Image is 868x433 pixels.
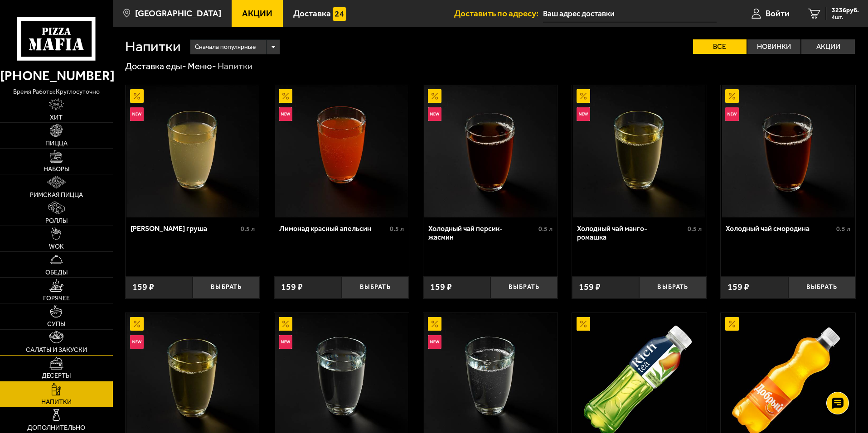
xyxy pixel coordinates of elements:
[801,39,855,54] label: Акции
[747,39,801,54] label: Новинки
[490,276,558,298] button: Выбрать
[26,347,87,353] span: Салаты и закуски
[130,335,144,349] img: Новинка
[726,224,834,233] div: Холодный чай смородина
[722,85,854,217] img: Холодный чай смородина
[543,5,717,22] input: Ваш адрес доставки
[43,295,70,302] span: Горячее
[342,276,409,298] button: Выбрать
[279,335,292,349] img: Новинка
[538,225,553,233] span: 0.5 л
[639,276,706,298] button: Выбрать
[293,9,331,18] span: Доставка
[188,61,216,72] a: Меню-
[725,317,739,331] img: Акционный
[27,425,85,431] span: Дополнительно
[579,283,601,292] span: 159 ₽
[832,14,859,20] span: 4 шт.
[430,283,452,292] span: 159 ₽
[572,85,707,217] a: АкционныйНовинкаХолодный чай манго-ромашка
[30,192,83,198] span: Римская пицца
[333,7,346,21] img: 15daf4d41897b9f0e9f617042186c801.svg
[125,39,181,54] h1: Напитки
[47,321,65,327] span: Супы
[131,224,239,233] div: [PERSON_NAME] груша
[125,61,186,72] a: Доставка еды-
[428,224,537,241] div: Холодный чай персик-жасмин
[42,373,71,379] span: Десерты
[132,283,154,292] span: 159 ₽
[727,283,749,292] span: 159 ₽
[241,225,255,233] span: 0.5 л
[41,399,72,405] span: Напитки
[766,9,790,18] span: Войти
[424,85,557,217] img: Холодный чай персик-жасмин
[45,269,68,276] span: Обеды
[274,85,409,217] a: АкционныйНовинкаЛимонад красный апельсин
[126,85,259,217] img: Лимонад груша
[279,89,292,103] img: Акционный
[130,107,144,121] img: Новинка
[49,244,64,250] span: WOK
[428,317,441,331] img: Акционный
[423,85,558,217] a: АкционныйНовинкаХолодный чай персик-жасмин
[454,9,543,18] span: Доставить по адресу:
[577,317,590,331] img: Акционный
[193,276,260,298] button: Выбрать
[130,89,144,103] img: Акционный
[390,225,404,233] span: 0.5 л
[577,107,590,121] img: Новинка
[130,317,144,331] img: Акционный
[721,85,855,217] a: АкционныйНовинкаХолодный чай смородина
[725,89,739,103] img: Акционный
[428,89,441,103] img: Акционный
[725,107,739,121] img: Новинка
[242,9,272,18] span: Акции
[45,140,68,147] span: Пицца
[195,38,256,56] span: Сначала популярные
[279,107,292,121] img: Новинка
[218,61,252,72] div: Напитки
[836,225,850,233] span: 0.5 л
[428,107,441,121] img: Новинка
[135,9,221,18] span: [GEOGRAPHIC_DATA]
[832,7,859,14] span: 3236 руб.
[693,39,747,54] label: Все
[50,115,63,121] span: Хит
[428,335,441,349] img: Новинка
[45,218,68,224] span: Роллы
[279,224,388,233] div: Лимонад красный апельсин
[788,276,855,298] button: Выбрать
[279,317,292,331] img: Акционный
[281,283,303,292] span: 159 ₽
[577,224,685,241] div: Холодный чай манго-ромашка
[577,89,590,103] img: Акционный
[688,225,702,233] span: 0.5 л
[126,85,260,217] a: АкционныйНовинкаЛимонад груша
[573,85,705,217] img: Холодный чай манго-ромашка
[44,166,69,173] span: Наборы
[275,85,407,217] img: Лимонад красный апельсин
